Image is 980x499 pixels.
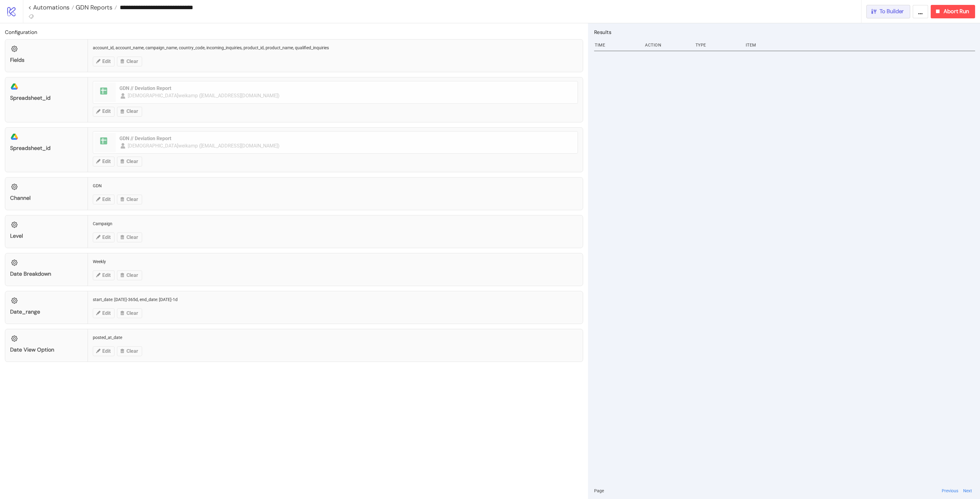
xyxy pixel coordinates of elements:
[644,39,690,51] div: Action
[28,4,74,10] a: < Automations
[74,3,112,11] span: GDN Reports
[931,5,975,18] button: Abort Run
[594,28,975,36] h2: Results
[5,28,583,36] h2: Configuration
[594,39,640,51] div: Time
[940,487,960,494] button: Previous
[913,5,928,18] button: ...
[74,4,117,10] a: GDN Reports
[880,8,904,15] span: To Builder
[695,39,741,51] div: Type
[594,487,604,494] span: Page
[866,5,910,18] button: To Builder
[745,39,975,51] div: Item
[944,8,969,15] span: Abort Run
[961,487,974,494] button: Next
